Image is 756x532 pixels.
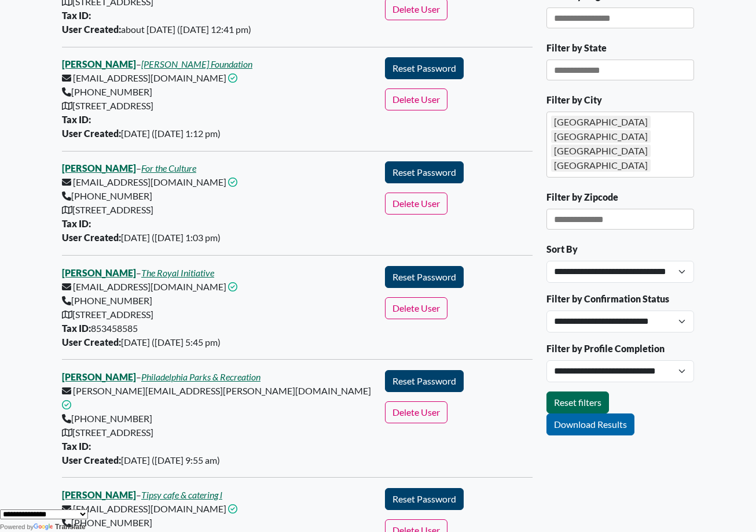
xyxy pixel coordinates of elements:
[141,162,196,173] a: For the Culture
[546,391,609,413] a: Reset filters
[62,24,121,35] b: User Created:
[385,370,464,392] button: Reset Password
[62,128,121,139] b: User Created:
[141,267,214,278] a: The Royal Initiative
[228,73,237,83] i: This email address is confirmed.
[62,162,136,173] a: [PERSON_NAME]
[546,292,669,306] label: Filter by Confirmation Status
[62,337,121,348] b: User Created:
[62,58,136,69] a: [PERSON_NAME]
[62,218,91,229] b: Tax ID:
[228,178,237,187] i: This email address is confirmed.
[385,57,464,79] button: Reset Password
[551,130,651,143] div: [GEOGRAPHIC_DATA]
[546,41,607,55] label: Filter by State
[546,93,602,107] label: Filter by City
[34,523,55,531] img: Google Translate
[385,297,447,319] button: Delete User
[55,266,378,349] div: – [EMAIL_ADDRESS][DOMAIN_NAME] [PHONE_NUMBER] [STREET_ADDRESS] 853458585 [DATE] ([DATE] 5:45 pm)
[385,193,447,215] button: Delete User
[62,455,121,465] b: User Created:
[62,10,91,21] b: Tax ID:
[62,114,91,125] b: Tax ID:
[55,370,378,467] div: – [PERSON_NAME][EMAIL_ADDRESS][PERSON_NAME][DOMAIN_NAME] [PHONE_NUMBER] [STREET_ADDRESS] [DATE] (...
[62,232,121,243] b: User Created:
[62,323,91,334] b: Tax ID:
[546,413,634,435] a: Download Results
[551,116,651,128] div: [GEOGRAPHIC_DATA]
[385,266,464,288] button: Reset Password
[62,441,91,452] b: Tax ID:
[34,523,86,531] a: Translate
[228,282,237,291] i: This email address is confirmed.
[55,161,378,245] div: – [EMAIL_ADDRESS][DOMAIN_NAME] [PHONE_NUMBER] [STREET_ADDRESS] [DATE] ([DATE] 1:03 pm)
[141,489,222,500] a: Tipsy cafe & catering l
[62,267,136,278] a: [PERSON_NAME]
[141,371,260,382] a: Philadelphia Parks & Recreation
[546,190,618,204] label: Filter by Zipcode
[551,159,651,172] div: [GEOGRAPHIC_DATA]
[62,371,136,382] a: [PERSON_NAME]
[551,145,651,157] div: [GEOGRAPHIC_DATA]
[62,400,71,409] i: This email address is confirmed.
[385,401,447,423] button: Delete User
[546,242,578,256] label: Sort By
[385,88,447,110] button: Delete User
[385,488,464,510] button: Reset Password
[55,57,378,141] div: – [EMAIL_ADDRESS][DOMAIN_NAME] [PHONE_NUMBER] [STREET_ADDRESS] [DATE] ([DATE] 1:12 pm)
[385,161,464,183] button: Reset Password
[62,489,136,500] a: [PERSON_NAME]
[141,58,252,69] a: [PERSON_NAME] Foundation
[546,342,665,356] label: Filter by Profile Completion
[228,504,237,513] i: This email address is confirmed.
